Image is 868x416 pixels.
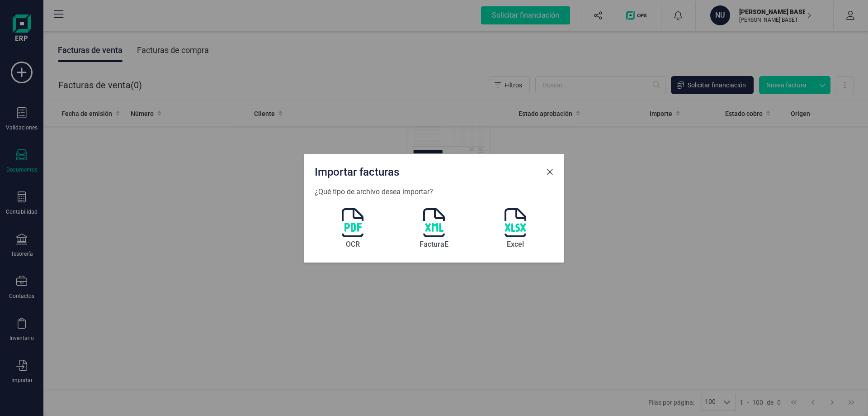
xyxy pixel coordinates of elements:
button: Close [542,165,557,179]
span: FacturaE [420,239,448,250]
span: Excel [507,239,524,250]
p: ¿Qué tipo de archivo desea importar? [315,186,553,197]
img: document-icon [342,208,363,237]
img: document-icon [423,208,445,237]
img: document-icon [505,208,526,237]
span: OCR [346,239,360,250]
div: Importar facturas [311,161,542,179]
